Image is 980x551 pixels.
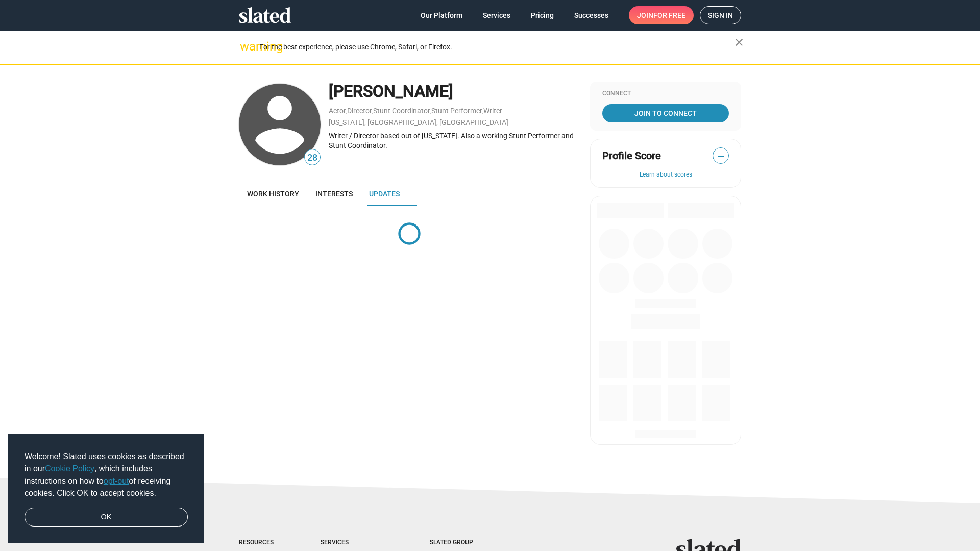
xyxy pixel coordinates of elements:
span: Profile Score [602,149,661,163]
span: Sign in [708,7,733,24]
a: Stunt Coordinator [373,107,430,115]
span: for free [653,6,685,24]
a: Our Platform [412,6,471,24]
a: Services [475,6,519,24]
a: Sign in [700,6,741,24]
a: Join To Connect [602,104,729,122]
div: [PERSON_NAME] [329,81,580,103]
a: Pricing [523,6,562,24]
a: opt-out [104,477,129,485]
span: , [482,109,483,114]
a: Cookie Policy [45,464,94,473]
div: For the best experience, please use Chrome, Safari, or Firefox. [259,40,735,54]
span: Successes [574,6,608,24]
span: Updates [369,190,400,198]
div: Writer / Director based out of [US_STATE]. Also a working Stunt Performer and Stunt Coordinator. [329,131,580,150]
div: cookieconsent [8,434,204,543]
span: Interests [315,190,353,198]
div: Connect [602,90,729,98]
span: , [346,109,347,114]
span: , [430,109,431,114]
span: Work history [247,190,299,198]
a: Actor [329,107,346,115]
a: Director [347,107,372,115]
a: dismiss cookie message [24,508,188,527]
span: Join To Connect [604,104,727,122]
span: — [713,149,728,163]
mat-icon: close [733,36,745,48]
span: Services [483,6,510,24]
a: Joinfor free [629,6,694,24]
a: [US_STATE], [GEOGRAPHIC_DATA], [GEOGRAPHIC_DATA] [329,118,508,127]
mat-icon: warning [240,40,252,53]
span: Join [637,6,685,24]
a: Stunt Performer [431,107,482,115]
a: Updates [361,182,408,206]
a: Interests [307,182,361,206]
span: Pricing [531,6,554,24]
div: Slated Group [430,539,499,547]
span: Welcome! Slated uses cookies as described in our , which includes instructions on how to of recei... [24,450,188,499]
button: Learn about scores [602,171,729,179]
div: Resources [239,539,280,547]
a: Successes [566,6,617,24]
span: 28 [305,151,320,165]
span: , [372,109,373,114]
div: Services [321,539,389,547]
a: Work history [239,182,307,206]
a: Writer [483,107,502,115]
span: Our Platform [421,6,462,24]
